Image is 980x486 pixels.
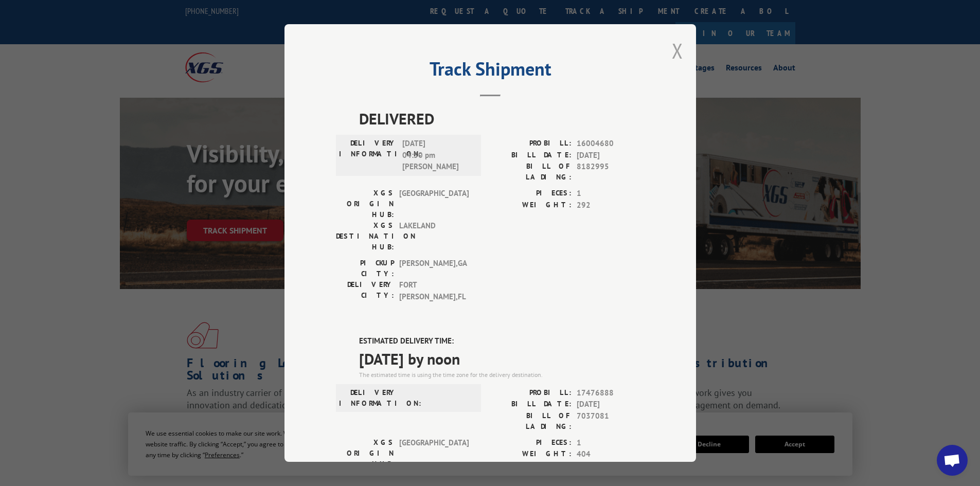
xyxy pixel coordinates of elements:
[577,410,645,432] span: 7037081
[359,335,645,347] label: ESTIMATED DELIVERY TIME:
[672,37,683,64] button: Close modal
[399,220,469,253] span: LAKELAND
[577,437,645,449] span: 1
[402,138,472,173] span: [DATE] 04:50 pm [PERSON_NAME]
[577,161,645,183] span: 8182995
[937,445,968,476] div: Open chat
[577,387,645,399] span: 17476888
[490,188,572,200] label: PIECES:
[399,188,469,220] span: [GEOGRAPHIC_DATA]
[490,437,572,449] label: PIECES:
[359,347,645,370] span: [DATE] by noon
[359,370,645,380] div: The estimated time is using the time zone for the delivery destination.
[577,188,645,200] span: 1
[336,188,394,220] label: XGS ORIGIN HUB:
[399,258,469,279] span: [PERSON_NAME] , GA
[336,258,394,279] label: PICKUP CITY:
[399,437,469,470] span: [GEOGRAPHIC_DATA]
[339,387,397,409] label: DELIVERY INFORMATION:
[490,410,572,432] label: BILL OF LADING:
[577,150,645,161] span: [DATE]
[577,448,645,460] span: 404
[490,448,572,460] label: WEIGHT:
[336,62,645,81] h2: Track Shipment
[336,437,394,470] label: XGS ORIGIN HUB:
[336,279,394,302] label: DELIVERY CITY:
[490,399,572,410] label: BILL DATE:
[577,138,645,150] span: 16004680
[339,138,397,173] label: DELIVERY INFORMATION:
[359,107,645,130] span: DELIVERED
[577,200,645,211] span: 292
[490,138,572,150] label: PROBILL:
[336,220,394,253] label: XGS DESTINATION HUB:
[490,161,572,183] label: BILL OF LADING:
[490,387,572,399] label: PROBILL:
[490,200,572,211] label: WEIGHT:
[577,399,645,410] span: [DATE]
[490,150,572,161] label: BILL DATE:
[399,279,469,302] span: FORT [PERSON_NAME] , FL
